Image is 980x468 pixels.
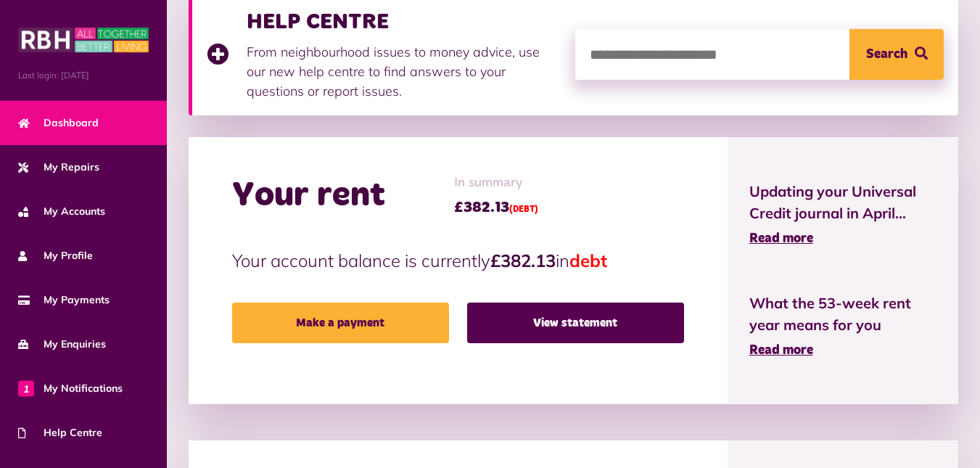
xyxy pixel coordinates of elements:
a: Updating your Universal Credit journal in April... Read more [749,181,936,249]
span: Search [866,29,907,80]
span: £382.13 [454,197,538,218]
span: My Repairs [18,160,99,175]
span: What the 53-week rent year means for you [749,292,936,336]
span: 1 [18,380,34,396]
span: My Notifications [18,381,123,396]
strong: £382.13 [490,250,556,271]
p: Your account balance is currently in [232,247,684,274]
span: My Accounts [18,204,105,219]
span: Help Centre [18,425,102,440]
span: Dashboard [18,115,99,131]
span: debt [569,250,607,271]
span: Last login: [DATE] [18,69,149,82]
img: MyRBH [18,25,149,54]
span: My Profile [18,248,93,263]
span: Read more [749,344,813,357]
button: Search [849,29,944,80]
h2: Your rent [232,175,385,217]
a: View statement [467,303,684,343]
span: My Enquiries [18,337,106,352]
span: Read more [749,232,813,245]
span: In summary [454,173,538,193]
span: My Payments [18,292,110,308]
h3: HELP CENTRE [247,9,561,35]
span: (DEBT) [509,205,538,214]
a: What the 53-week rent year means for you Read more [749,292,936,361]
span: Updating your Universal Credit journal in April... [749,181,936,224]
a: Make a payment [232,303,449,343]
p: From neighbourhood issues to money advice, use our new help centre to find answers to your questi... [247,42,561,101]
